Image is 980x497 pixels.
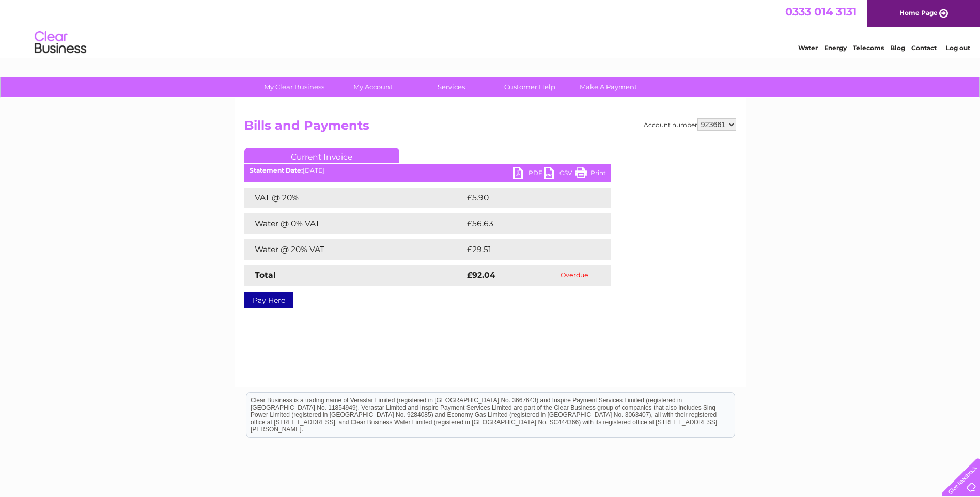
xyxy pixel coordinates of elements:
[513,167,544,182] a: PDF
[464,239,589,260] td: £29.51
[464,188,587,208] td: £5.90
[244,148,399,163] a: Current Invoice
[244,292,293,308] a: Pay Here
[785,5,857,18] a: 0333 014 3131
[34,27,87,58] img: logo.png
[544,167,575,182] a: CSV
[409,77,494,97] a: Services
[244,118,736,138] h2: Bills and Payments
[330,77,415,97] a: My Account
[890,44,905,52] a: Blog
[824,44,847,52] a: Energy
[250,166,303,174] b: Statement Date:
[487,77,572,97] a: Customer Help
[946,44,970,52] a: Log out
[244,167,611,174] div: [DATE]
[464,213,590,234] td: £56.63
[566,77,651,97] a: Make A Payment
[244,188,464,208] td: VAT @ 20%
[467,270,495,280] strong: £92.04
[255,270,276,280] strong: Total
[644,118,736,131] div: Account number
[798,44,818,52] a: Water
[244,239,464,260] td: Water @ 20% VAT
[911,44,937,52] a: Contact
[853,44,884,52] a: Telecoms
[538,265,611,286] td: Overdue
[575,167,606,182] a: Print
[252,77,337,97] a: My Clear Business
[246,6,735,50] div: Clear Business is a trading name of Verastar Limited (registered in [GEOGRAPHIC_DATA] No. 3667643...
[244,213,464,234] td: Water @ 0% VAT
